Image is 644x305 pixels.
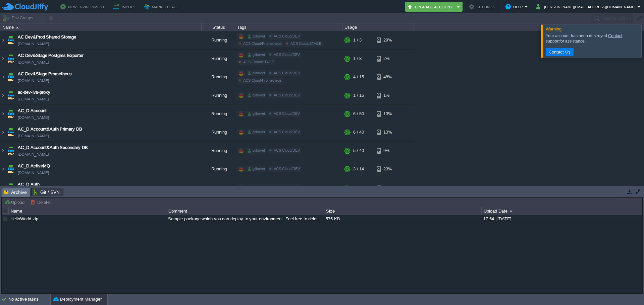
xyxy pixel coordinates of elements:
button: Upgrade Account [407,3,455,11]
a: AC_D Account [18,107,47,114]
div: 1 / 16 [353,86,364,104]
img: AMDAwAAAACH5BAEAAAAALAAAAAABAAEAAAICRAEAOw== [0,31,6,49]
img: AMDAwAAAACH5BAEAAAAALAAAAAABAAEAAAICRAEAOw== [6,160,15,178]
div: No active tasks [8,294,50,305]
div: glibovet [247,184,266,190]
span: ACS Cloud/Prometheus [243,42,282,46]
button: Upload [4,199,26,205]
span: ACS Cloud/DEV [274,130,300,134]
a: ac-dev-lvs-proxy [18,89,50,96]
div: Running [202,86,235,104]
div: 17:54 | [DATE] [482,215,639,223]
button: New Environment [60,3,107,11]
img: AMDAwAAAACH5BAEAAAAALAAAAAABAAEAAAICRAEAOw== [6,178,15,197]
span: ACS Cloud/DEV [274,167,300,171]
a: AC Dev&Prod Shared Storage [18,34,76,41]
img: AMDAwAAAACH5BAEAAAAALAAAAAABAAEAAAICRAEAOw== [0,178,6,197]
div: 9% [377,142,398,160]
div: 13% [377,105,398,123]
a: HelloWorld.zip [10,216,38,221]
div: 6 / 50 [353,105,364,123]
span: ACS Cloud/DEV [274,71,300,75]
div: 1% [377,178,398,197]
img: AMDAwAAAACH5BAEAAAAALAAAAAABAAEAAAICRAEAOw== [6,50,15,68]
span: Warning [546,26,561,31]
img: AMDAwAAAACH5BAEAAAAALAAAAAABAAEAAAICRAEAOw== [0,68,6,86]
a: AC_D Account&Auth Secondary DB [18,144,88,151]
img: AMDAwAAAACH5BAEAAAAALAAAAAABAAEAAAICRAEAOw== [6,123,15,141]
div: Name [1,23,201,31]
span: ACS Cloud/DEV [274,93,300,97]
img: AMDAwAAAACH5BAEAAAAALAAAAAABAAEAAAICRAEAOw== [6,142,15,160]
div: glibovet [247,166,266,172]
button: Deployment Manager [53,296,102,303]
div: glibovet [247,111,266,117]
div: glibovet [247,92,266,98]
button: [PERSON_NAME][EMAIL_ADDRESS][DOMAIN_NAME] [536,3,637,11]
span: [DOMAIN_NAME] [18,59,49,66]
span: ACS Cloud/DEV [274,53,300,57]
span: [DOMAIN_NAME] [18,133,49,139]
button: Settings [469,3,497,11]
button: Marketplace [144,3,181,11]
div: glibovet [247,33,266,40]
div: Status [202,23,235,31]
button: Import [113,3,138,11]
div: Comment [167,207,324,215]
div: 29% [377,31,398,49]
div: Running [202,123,235,141]
span: Archive [4,188,27,197]
div: glibovet [247,148,266,154]
div: Upload Date [482,207,639,215]
div: Usage [343,23,414,31]
div: Running [202,160,235,178]
div: Running [202,50,235,68]
img: AMDAwAAAACH5BAEAAAAALAAAAAABAAEAAAICRAEAOw== [6,31,15,49]
a: AC_D ActiveMQ [18,163,50,169]
div: 575 KB [324,215,481,223]
a: AC_D Auth [18,181,40,188]
span: ACS Cloud/STAGE [243,60,274,64]
div: Running [202,142,235,160]
span: ACS Cloud/DEV [274,148,300,152]
div: glibovet [247,70,266,76]
div: Your account has been destroyed. for assistance. [546,33,640,44]
div: Running [202,105,235,123]
a: [DOMAIN_NAME] [18,96,49,102]
img: AMDAwAAAACH5BAEAAAAALAAAAAABAAEAAAICRAEAOw== [0,123,6,141]
img: AMDAwAAAACH5BAEAAAAALAAAAAABAAEAAAICRAEAOw== [0,50,6,68]
div: 23% [377,160,398,178]
div: Running [202,68,235,86]
img: AMDAwAAAACH5BAEAAAAALAAAAAABAAEAAAICRAEAOw== [16,27,19,28]
div: 1 / 8 [353,50,362,68]
button: Contact Us [547,49,573,55]
a: AC_D Account&Auth Primary DB [18,126,82,133]
div: glibovet [247,129,266,135]
img: AMDAwAAAACH5BAEAAAAALAAAAAABAAEAAAICRAEAOw== [6,68,15,86]
img: AMDAwAAAACH5BAEAAAAALAAAAAABAAEAAAICRAEAOw== [0,105,6,123]
div: Running [202,178,235,197]
div: 4 / 15 [353,68,364,86]
span: ACS Cloud/Prometheus [243,78,282,82]
div: 6 / 40 [353,123,364,141]
span: ACS Cloud/DEV [274,185,300,189]
div: Running [202,31,235,49]
span: [DOMAIN_NAME] [18,169,49,176]
div: Tags [235,23,342,31]
div: Name [9,207,166,215]
span: [DOMAIN_NAME] [18,151,49,158]
a: [DOMAIN_NAME] [18,41,49,47]
img: AMDAwAAAACH5BAEAAAAALAAAAAABAAEAAAICRAEAOw== [0,160,6,178]
img: AMDAwAAAACH5BAEAAAAALAAAAAABAAEAAAICRAEAOw== [6,86,15,104]
a: AC Dev&Stage Postgres Exporter [18,52,84,59]
img: AMDAwAAAACH5BAEAAAAALAAAAAABAAEAAAICRAEAOw== [0,86,6,104]
div: 5 / 40 [353,142,364,160]
div: 13% [377,123,398,141]
a: AC Dev&Stage Prometheus [18,71,72,77]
